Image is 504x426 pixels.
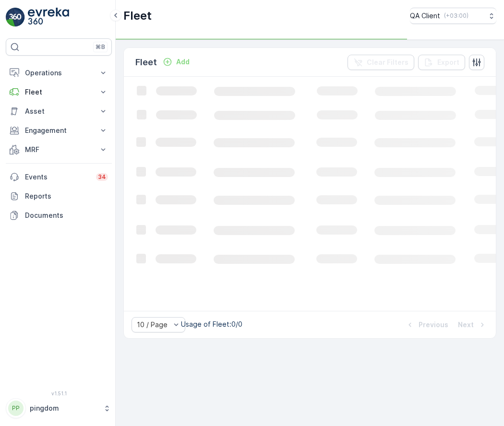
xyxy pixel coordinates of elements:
[25,145,93,154] p: MRF
[419,320,448,330] p: Previous
[25,172,90,182] p: Events
[25,68,93,78] p: Operations
[25,191,108,201] p: Reports
[6,398,112,418] button: PPpingdom
[6,102,112,121] button: Asset
[6,187,112,206] a: Reports
[96,43,105,51] p: ⌘B
[25,211,108,220] p: Documents
[135,56,157,69] p: Fleet
[444,12,468,20] p: ( +03:00 )
[6,390,112,396] span: v 1.51.1
[418,55,465,70] button: Export
[404,319,449,331] button: Previous
[176,57,190,67] p: Add
[458,320,474,330] p: Next
[28,8,69,27] img: logo_light-DOdMpM7g.png
[6,63,112,83] button: Operations
[457,319,488,331] button: Next
[25,126,93,135] p: Engagement
[25,87,93,97] p: Fleet
[6,140,112,159] button: MRF
[437,58,459,67] p: Export
[181,319,242,329] p: Usage of Fleet : 0/0
[410,11,440,21] p: QA Client
[348,55,414,70] button: Clear Filters
[8,401,24,416] div: PP
[123,8,152,24] p: Fleet
[30,403,98,413] p: pingdom
[98,173,106,181] p: 34
[367,58,408,67] p: Clear Filters
[6,206,112,225] a: Documents
[159,56,193,68] button: Add
[6,167,112,187] a: Events34
[6,121,112,140] button: Engagement
[25,106,93,116] p: Asset
[6,83,112,102] button: Fleet
[410,8,496,24] button: QA Client(+03:00)
[6,8,25,27] img: logo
